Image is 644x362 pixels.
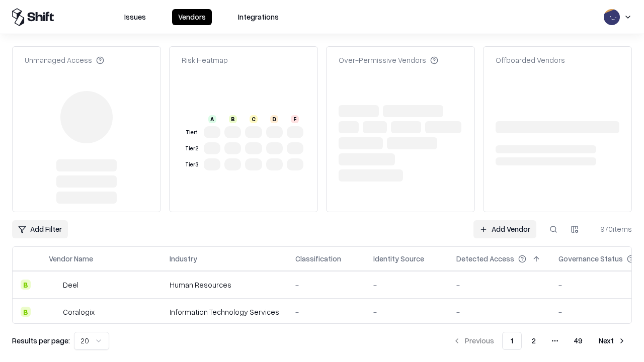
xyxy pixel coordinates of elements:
div: - [373,307,440,317]
div: 970 items [592,224,632,234]
div: Unmanaged Access [25,55,104,65]
button: Integrations [232,9,285,25]
div: Risk Heatmap [182,55,228,65]
div: Tier 3 [184,160,200,169]
div: - [456,307,542,317]
div: Detected Access [456,253,514,264]
div: Classification [295,253,341,264]
nav: pagination [447,332,632,350]
img: Deel [49,280,59,290]
img: Coralogix [49,307,59,317]
button: 1 [502,332,522,350]
div: Vendor Name [49,253,93,264]
div: - [295,307,357,317]
div: C [250,115,258,123]
button: Next [593,332,632,350]
button: 49 [566,332,591,350]
div: Over-Permissive Vendors [339,55,438,65]
div: Governance Status [558,253,623,264]
div: Identity Source [373,253,424,264]
div: - [295,280,357,290]
button: Issues [118,9,152,25]
div: Tier 2 [184,144,200,153]
button: Add Filter [12,220,68,238]
a: Add Vendor [473,220,536,238]
div: Tier 1 [184,128,200,137]
p: Results per page: [12,335,70,346]
button: 2 [524,332,544,350]
div: Human Resources [170,280,279,290]
div: B [21,280,31,290]
div: Deel [63,280,78,290]
div: - [373,280,440,290]
div: B [21,307,31,317]
button: Vendors [172,9,212,25]
div: Coralogix [63,307,95,317]
div: F [291,115,299,123]
div: B [229,115,237,123]
div: Information Technology Services [170,307,279,317]
div: Offboarded Vendors [496,55,565,65]
div: D [270,115,278,123]
div: A [208,115,216,123]
div: Industry [170,253,197,264]
div: - [456,280,542,290]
